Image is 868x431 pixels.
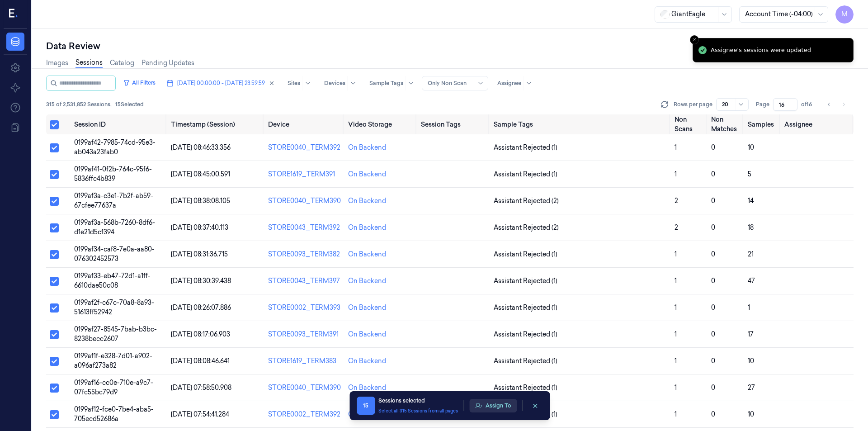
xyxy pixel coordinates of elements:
[171,223,228,232] span: [DATE] 08:37:40.113
[378,397,458,405] div: Sessions selected
[711,143,715,152] span: 0
[675,250,677,258] span: 1
[748,143,754,152] span: 10
[75,58,103,68] a: Sessions
[74,325,157,343] span: 0199af27-8545-7bab-b3bc-8238becc2607
[348,356,386,366] div: On Backend
[744,114,781,134] th: Samples
[748,197,754,205] span: 14
[171,143,231,152] span: [DATE] 08:46:33.356
[748,277,755,285] span: 47
[50,143,59,152] button: Select row
[171,250,228,258] span: [DATE] 08:31:36.715
[748,357,754,365] span: 10
[675,357,677,365] span: 1
[50,384,59,393] button: Select row
[348,250,386,259] div: On Backend
[711,277,715,285] span: 0
[494,330,557,339] span: Assistant Rejected (1)
[494,223,559,232] span: Assistant Rejected (2)
[748,170,751,178] span: 5
[348,223,386,232] div: On Backend
[711,197,715,205] span: 0
[74,165,152,183] span: 0199af41-0f2b-764c-95f6-5836ffc4b839
[264,114,344,134] th: Device
[711,250,715,258] span: 0
[163,76,278,90] button: [DATE] 00:00:00 - [DATE] 23:59:59
[344,114,417,134] th: Video Storage
[348,303,386,313] div: On Backend
[675,410,677,418] span: 1
[74,405,154,423] span: 0199af12-fce0-7be4-aba5-705ecd52686a
[74,245,155,263] span: 0199af34-caf8-7e0a-aa80-076302452573
[675,384,677,392] span: 1
[528,398,542,413] button: clearSelection
[268,250,341,259] div: STORE0093_TERM382
[50,303,59,313] button: Select row
[494,276,557,286] span: Assistant Rejected (1)
[494,143,557,152] span: Assistant Rejected (1)
[801,100,816,109] span: of 16
[675,143,677,152] span: 1
[348,170,386,179] div: On Backend
[177,79,265,87] span: [DATE] 00:00:00 - [DATE] 23:59:59
[675,197,678,205] span: 2
[115,100,144,109] span: 15 Selected
[46,100,112,109] span: 315 of 2,531,852 Sessions ,
[268,170,341,179] div: STORE1619_TERM391
[50,120,59,129] button: Select all
[46,40,854,52] div: Data Review
[494,170,557,179] span: Assistant Rejected (1)
[171,384,231,392] span: [DATE] 07:58:50.908
[171,277,231,285] span: [DATE] 08:30:39.438
[690,35,699,44] button: Close toast
[711,384,715,392] span: 0
[748,330,754,338] span: 17
[469,399,517,412] button: Assign To
[74,379,153,396] span: 0199af16-cc0e-710e-a9c7-07fc55bc79d9
[748,250,754,258] span: 21
[348,196,386,206] div: On Backend
[74,272,151,289] span: 0199af33-eb47-72d1-a1ff-6610dae50c08
[46,58,68,68] a: Images
[711,357,715,365] span: 0
[711,330,715,338] span: 0
[711,223,715,232] span: 0
[268,330,341,339] div: STORE0093_TERM391
[417,114,490,134] th: Session Tags
[268,303,341,313] div: STORE0002_TERM393
[494,250,557,259] span: Assistant Rejected (1)
[781,114,854,134] th: Assignee
[711,170,715,178] span: 0
[171,303,231,312] span: [DATE] 08:26:07.886
[74,218,155,236] span: 0199af3a-568b-7260-8df6-d1e21d5cf394
[708,114,744,134] th: Non Matches
[494,303,557,313] span: Assistant Rejected (1)
[50,223,59,232] button: Select row
[268,276,341,286] div: STORE0043_TERM397
[348,383,386,393] div: On Backend
[74,192,153,209] span: 0199af3a-c3e1-7b2f-ab59-67cfee77637a
[74,138,156,156] span: 0199af42-7985-74cd-95e3-ab043a23fab0
[50,330,59,339] button: Select row
[748,223,754,232] span: 18
[50,250,59,259] button: Select row
[711,410,715,418] span: 0
[748,410,754,418] span: 10
[171,330,230,338] span: [DATE] 08:17:06.903
[357,397,375,415] span: 15
[50,357,59,366] button: Select row
[50,277,59,286] button: Select row
[823,98,850,111] nav: pagination
[378,407,458,414] button: Select all 315 Sessions from all pages
[494,356,557,366] span: Assistant Rejected (1)
[675,330,677,338] span: 1
[748,384,755,392] span: 27
[268,356,341,366] div: STORE1619_TERM383
[171,170,230,178] span: [DATE] 08:45:00.591
[674,100,712,109] p: Rows per page
[74,298,154,316] span: 0199af2f-c67c-70a8-8a93-51613ff52942
[348,330,386,339] div: On Backend
[675,170,677,178] span: 1
[50,170,59,179] button: Select row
